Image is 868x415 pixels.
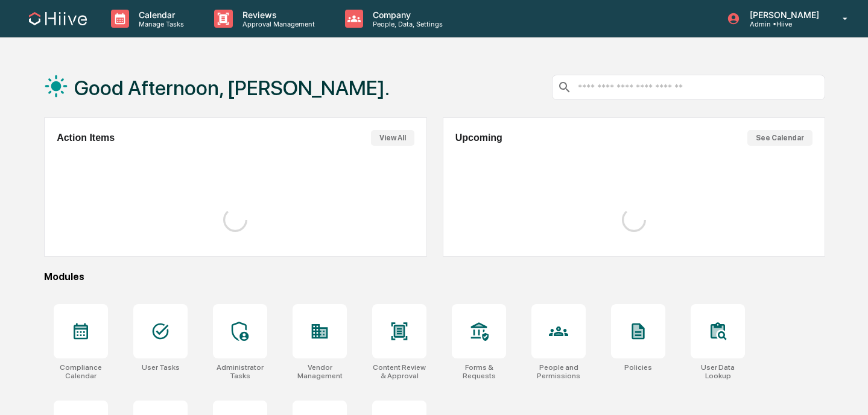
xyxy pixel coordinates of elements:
h2: Upcoming [455,133,502,143]
div: Administrator Tasks [213,363,267,380]
h1: Good Afternoon, [PERSON_NAME]. [74,76,390,100]
div: Vendor Management [293,363,347,380]
p: [PERSON_NAME] [740,10,825,20]
p: People, Data, Settings [363,20,449,28]
p: Admin • Hiive [740,20,825,28]
button: See Calendar [747,130,813,146]
img: logo [29,12,87,25]
p: Reviews [233,10,321,20]
div: Content Review & Approval [372,363,426,380]
h2: Action Items [57,133,115,143]
p: Approval Management [233,20,321,28]
div: Modules [44,271,825,282]
div: User Data Lookup [691,363,745,380]
button: View All [371,130,414,146]
div: Policies [624,363,652,372]
div: Compliance Calendar [54,363,108,380]
p: Company [363,10,449,20]
p: Manage Tasks [129,20,190,28]
div: User Tasks [142,363,180,372]
p: Calendar [129,10,190,20]
div: People and Permissions [531,363,586,380]
div: Forms & Requests [452,363,506,380]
